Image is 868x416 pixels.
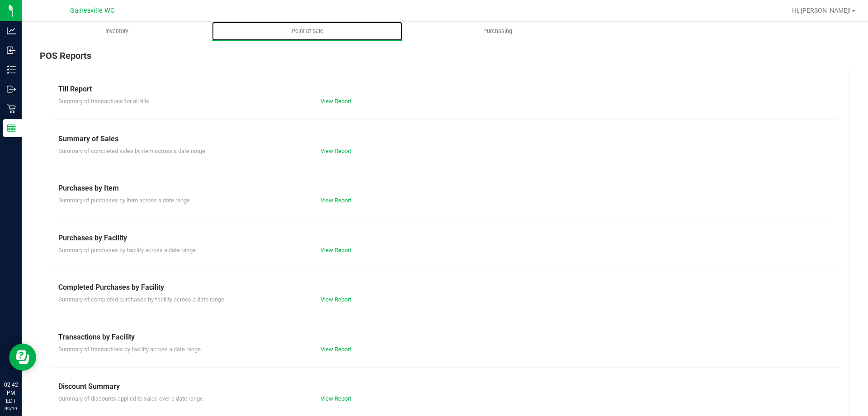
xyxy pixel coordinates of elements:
[58,247,196,253] span: Summary of purchases by facility across a date range
[58,197,190,204] span: Summary of purchases by item across a date range
[9,344,36,371] iframe: Resource center
[4,381,18,405] p: 02:42 PM EDT
[58,332,831,343] div: Transactions by Facility
[7,85,16,94] inline-svg: Outbound
[58,282,831,293] div: Completed Purchases by Facility
[7,65,16,74] inline-svg: Inventory
[321,247,351,253] a: View Report
[7,26,16,35] inline-svg: Analytics
[471,27,524,35] span: Purchasing
[58,183,831,194] div: Purchases by Item
[321,148,351,154] a: View Report
[792,7,851,14] span: Hi, [PERSON_NAME]!
[212,22,402,41] a: Point of Sale
[7,104,16,113] inline-svg: Retail
[7,124,16,133] inline-svg: Reports
[321,197,351,204] a: View Report
[321,296,351,303] a: View Report
[58,134,831,144] div: Summary of Sales
[402,22,593,41] a: Purchasing
[93,27,141,35] span: Inventory
[58,296,224,303] span: Summary of completed purchases by facility across a date range
[321,98,351,105] a: View Report
[58,148,205,154] span: Summary of completed sales by item across a date range
[58,395,203,402] span: Summary of discounts applied to sales over a date range
[7,46,16,55] inline-svg: Inbound
[58,346,201,353] span: Summary of transactions by facility across a date range
[4,405,18,412] p: 09/19
[279,27,335,35] span: Point of Sale
[58,381,831,392] div: Discount Summary
[58,233,831,244] div: Purchases by Facility
[70,7,114,14] span: Gainesville WC
[321,346,351,353] a: View Report
[22,22,212,41] a: Inventory
[58,98,149,105] span: Summary of transactions for all tills
[40,49,850,70] div: POS Reports
[321,395,351,402] a: View Report
[58,84,831,95] div: Till Report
